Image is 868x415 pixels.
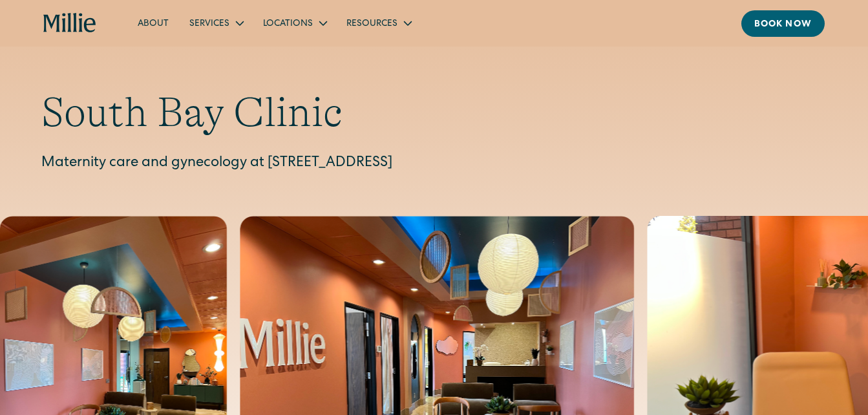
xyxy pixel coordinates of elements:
[127,12,179,34] a: About
[754,18,812,32] div: Book now
[741,10,825,37] a: Book now
[41,153,827,175] p: Maternity care and gynecology at [STREET_ADDRESS]
[253,12,336,34] div: Locations
[43,13,96,34] a: home
[336,12,421,34] div: Resources
[179,12,253,34] div: Services
[263,17,313,31] div: Locations
[346,17,397,31] div: Resources
[41,88,827,138] h1: South Bay Clinic
[189,17,229,31] div: Services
